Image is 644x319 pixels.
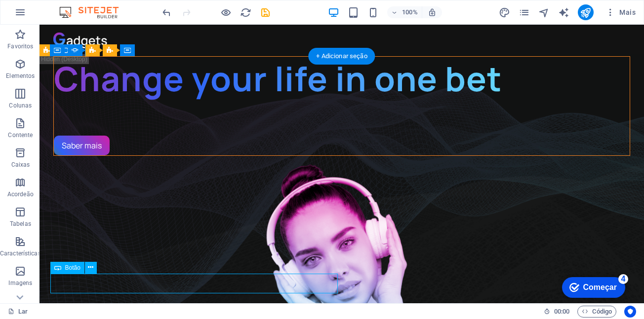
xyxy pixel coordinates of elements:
font: Mais [619,8,636,16]
button: desfazer [161,6,172,18]
font: Contente [8,132,33,139]
font: Favoritos [7,43,33,50]
font: Botão [65,264,80,271]
button: Código [577,306,616,318]
font: Colunas [9,102,32,109]
button: publicar [578,4,594,20]
i: Recarregar página [240,7,251,18]
button: gerador_de_texto [558,6,570,18]
button: navegador [538,6,550,18]
i: Navegador [538,7,550,18]
font: Lar [18,308,28,315]
font: + Adicionar seção [316,52,367,60]
font: Acordeão [7,191,34,198]
font: Caixas [11,161,30,168]
font: Elementos [6,72,35,79]
button: recarregar [240,6,251,18]
button: 100% [387,6,422,18]
button: projeto [499,6,511,18]
h6: Tempo de sessão [544,306,570,318]
button: salvar [259,6,271,18]
button: Centrados no usuário [624,306,636,318]
font: 4 [65,2,69,11]
button: Clique aqui para sair do modo de visualização e continuar editando [220,6,232,18]
i: Publicar [580,7,591,18]
i: Ao redimensionar, ajuste automaticamente o nível de zoom para se ajustar ao dispositivo escolhido. [428,8,437,17]
div: Começar 4 itens restantes, 20% concluído [5,5,69,26]
i: Escritor de IA [558,7,569,18]
i: Páginas (Ctrl+Alt+S) [519,7,530,18]
font: Tabelas [10,220,31,227]
font: Começar [27,11,60,19]
font: 100% [402,8,417,16]
button: páginas [519,6,530,18]
button: Mais [602,4,640,20]
font: Imagens [8,280,32,286]
img: Logotipo do editor [57,6,131,18]
i: Salvar (Ctrl+S) [260,7,271,18]
font: Código [592,308,612,315]
i: Undo: Delete elements (Ctrl+Z) [161,7,172,18]
a: Clique para cancelar a seleção. Clique duas vezes para abrir as páginas. [8,306,28,318]
font: 00:00 [554,308,569,315]
i: Design (Ctrl+Alt+Y) [499,7,510,18]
